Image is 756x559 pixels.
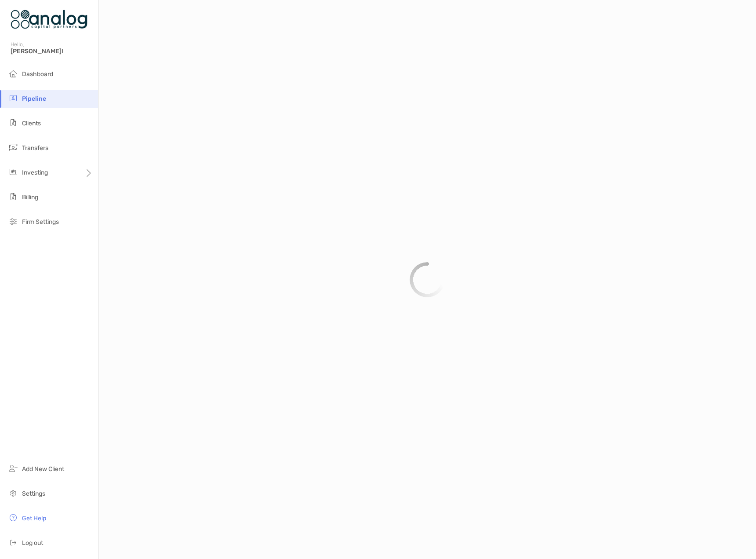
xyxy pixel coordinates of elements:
span: Log out [22,539,43,547]
img: investing icon [8,167,18,177]
span: Billing [22,194,38,201]
span: Firm Settings [22,218,59,226]
img: add_new_client icon [8,463,18,474]
img: get-help icon [8,512,18,523]
img: transfers icon [8,142,18,153]
span: Dashboard [22,70,53,78]
img: firm-settings icon [8,216,18,227]
img: pipeline icon [8,93,18,103]
span: Transfers [22,144,48,152]
img: billing icon [8,191,18,202]
span: Investing [22,169,48,176]
span: [PERSON_NAME]! [11,47,93,55]
img: dashboard icon [8,68,18,79]
span: Get Help [22,515,46,522]
img: logout icon [8,537,18,548]
img: clients icon [8,117,18,128]
span: Add New Client [22,465,64,473]
span: Clients [22,120,41,127]
span: Settings [22,490,45,497]
img: settings icon [8,488,18,498]
img: Zoe Logo [11,4,87,35]
span: Pipeline [22,95,46,102]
